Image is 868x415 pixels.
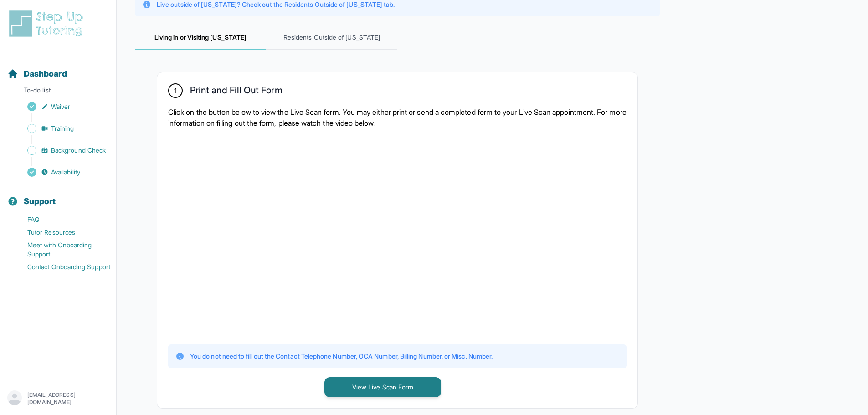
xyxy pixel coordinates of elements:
span: Support [24,195,56,208]
a: Background Check [7,144,116,157]
p: You do not need to fill out the Contact Telephone Number, OCA Number, Billing Number, or Misc. Nu... [190,352,493,361]
p: [EMAIL_ADDRESS][DOMAIN_NAME] [27,391,109,406]
a: Contact Onboarding Support [7,261,116,273]
nav: Tabs [135,26,660,50]
span: Living in or Visiting [US_STATE] [135,26,266,50]
a: View Live Scan Form [324,382,441,391]
button: View Live Scan Form [324,377,441,397]
a: Dashboard [7,67,67,80]
p: To-do list [4,86,113,98]
span: Training [51,124,74,133]
span: Availability [51,168,80,177]
a: Availability [7,166,116,179]
span: Residents Outside of [US_STATE] [266,26,397,50]
img: logo [7,9,88,38]
h2: Print and Fill Out Form [190,85,282,99]
span: Dashboard [24,67,67,80]
iframe: YouTube video player [168,136,487,335]
a: Training [7,122,116,135]
span: Background Check [51,146,106,155]
p: Click on the button below to view the Live Scan form. You may either print or send a completed fo... [168,107,627,128]
a: FAQ [7,213,116,226]
span: 1 [174,85,177,96]
button: Dashboard [4,53,113,84]
span: Waiver [51,102,70,111]
button: [EMAIL_ADDRESS][DOMAIN_NAME] [7,390,109,407]
a: Tutor Resources [7,226,116,239]
a: Meet with Onboarding Support [7,239,116,261]
a: Waiver [7,100,116,113]
button: Support [4,180,113,211]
